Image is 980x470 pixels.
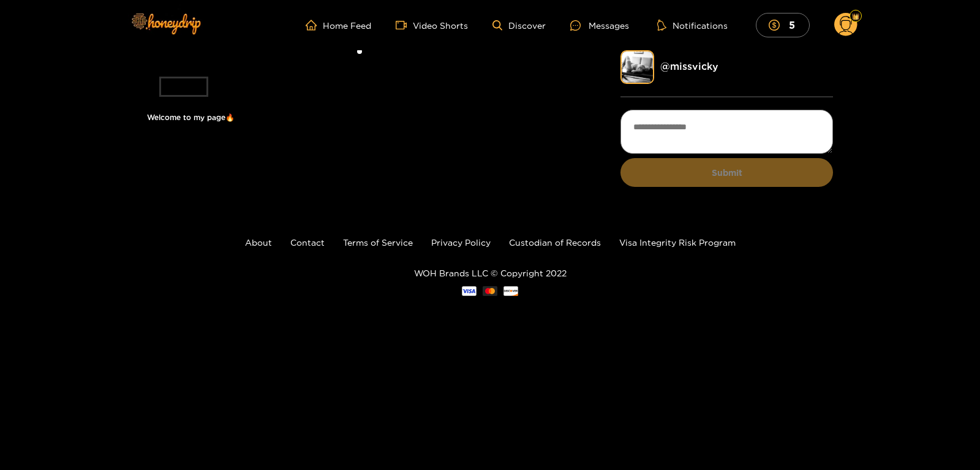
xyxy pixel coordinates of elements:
span: home [306,20,323,31]
a: Video Shorts [396,20,468,31]
li: slide item 1 [159,77,208,97]
button: Submit [620,158,833,187]
a: Privacy Policy [431,238,491,247]
img: missvicky [620,50,654,84]
a: Contact [290,238,325,247]
div: Messages [570,18,629,32]
a: About [245,238,272,247]
li: slide item 1 [357,49,362,54]
h1: Welcome to my page🔥 [147,113,571,122]
a: @ missvicky [660,61,718,72]
button: 5 [756,13,810,37]
a: Discover [492,20,546,31]
button: Notifications [654,19,731,31]
span: dollar [769,20,786,31]
img: Fan Level [852,13,859,20]
mark: 5 [787,18,797,31]
a: Visa Integrity Risk Program [619,238,736,247]
span: video-camera [396,20,413,31]
a: Home Feed [306,20,371,31]
a: Custodian of Records [509,238,601,247]
a: Terms of Service [343,238,413,247]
